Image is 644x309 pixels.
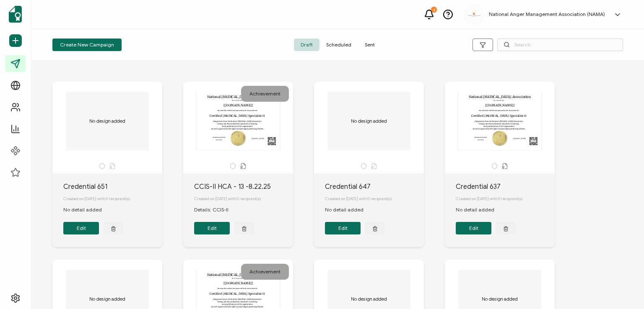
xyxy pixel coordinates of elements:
[63,192,162,206] div: Created on [DATE] with 0 recipient(s)
[468,12,480,17] img: 3ca2817c-e862-47f7-b2ec-945eb25c4a6c.jpg
[63,182,162,192] div: Credential 651
[319,39,358,51] span: Scheduled
[294,39,319,51] span: Draft
[325,192,424,206] div: Created on [DATE] with 0 recipient(s)
[194,222,230,234] button: Edit
[456,206,503,214] div: No detail added
[489,11,605,17] h5: National Anger Management Association (NAMA)
[60,42,114,47] span: Create New Campaign
[456,222,491,234] button: Edit
[241,264,289,280] div: Achievement
[456,182,555,192] div: Credential 637
[602,269,644,309] iframe: Chat Widget
[497,39,623,51] input: Search
[325,222,361,234] button: Edit
[194,206,237,214] div: Details: CCIS-II
[456,192,555,206] div: Created on [DATE] with 0 recipient(s)
[325,182,424,192] div: Credential 647
[63,222,99,234] button: Edit
[358,39,382,51] span: Sent
[63,206,110,214] div: No detail added
[194,182,293,192] div: CCIS-II HCA - 13 -8.22.25
[52,39,122,51] button: Create New Campaign
[9,6,22,23] img: sertifier-logomark-colored.svg
[431,7,437,13] div: 2
[241,86,289,102] div: Achievement
[194,192,293,206] div: Created on [DATE] with 0 recipient(s)
[325,206,372,214] div: No detail added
